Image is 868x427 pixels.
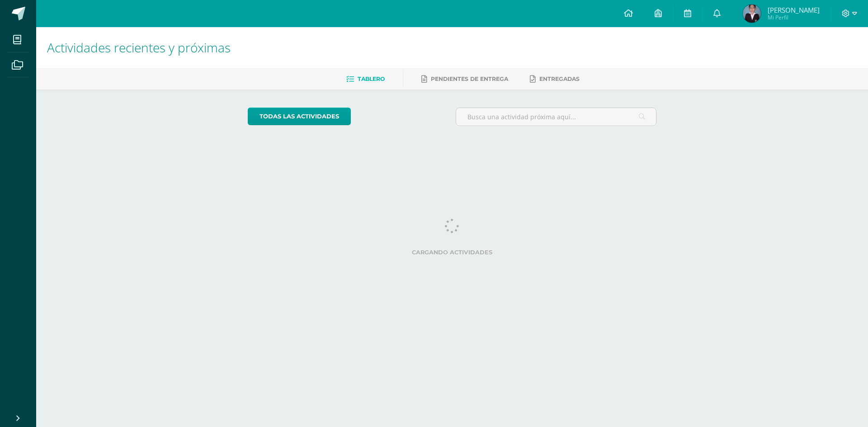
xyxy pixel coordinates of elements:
[768,14,820,21] span: Mi Perfil
[248,249,657,256] label: Cargando actividades
[768,5,820,14] span: [PERSON_NAME]
[47,39,231,56] span: Actividades recientes y próximas
[456,108,656,126] input: Busca una actividad próxima aquí...
[358,75,385,82] span: Tablero
[539,75,580,82] span: Entregadas
[431,75,508,82] span: Pendientes de entrega
[248,108,351,125] a: todas las Actividades
[346,72,385,86] a: Tablero
[421,72,508,86] a: Pendientes de entrega
[530,72,580,86] a: Entregadas
[743,5,761,23] img: 15e05934674df14ed11c6a1ad9006b45.png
